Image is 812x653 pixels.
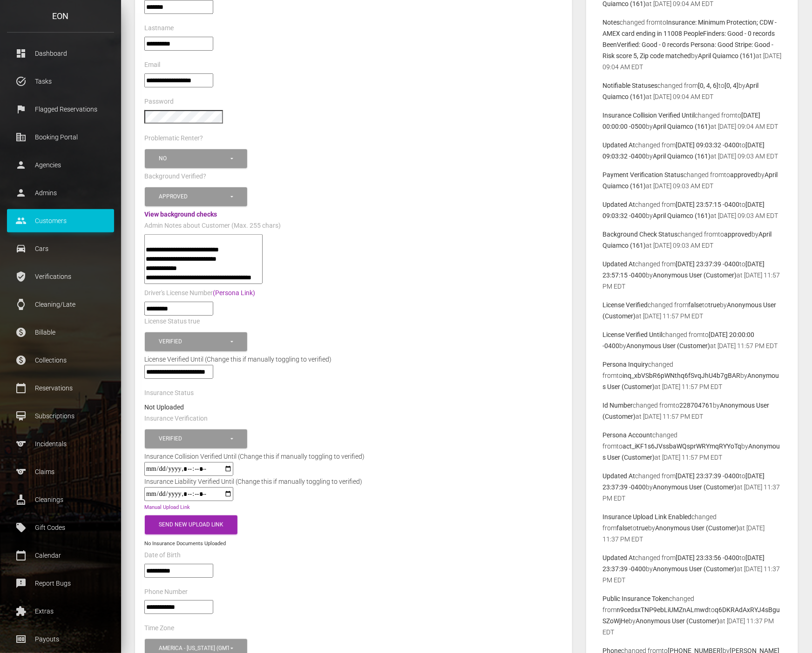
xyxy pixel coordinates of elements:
[602,593,782,638] p: changed from to by at [DATE] 11:37 PM EDT
[145,187,247,206] button: Approved
[676,554,739,561] b: [DATE] 23:33:56 -0400
[7,237,114,260] a: drive_eta Cars
[602,171,683,178] b: Payment Verification Status
[213,289,255,297] a: (Persona Link)
[602,201,635,208] b: Updated At
[137,451,372,462] div: Insurance Collision Verified Until (Change this if manually toggling to verified)
[602,82,657,89] b: Notifiable Statuses
[7,516,114,539] a: local_offer Gift Codes
[602,361,648,368] b: Persona Inquiry
[14,465,107,479] p: Claims
[623,442,741,450] b: act_iKF1s6JVssbaWQsprWRYmqRYYoTq
[602,141,635,149] b: Updated At
[7,404,114,428] a: card_membership Subscriptions
[602,431,652,439] b: Persona Account
[602,169,782,191] p: changed from to by at [DATE] 09:03 AM EDT
[137,354,570,365] div: License Verified Until (Change this if manually toggling to verified)
[7,153,114,177] a: person Agencies
[144,587,188,597] label: Phone Number
[144,289,255,298] label: Driver's License Number
[14,186,107,200] p: Admins
[676,201,739,208] b: [DATE] 23:57:15 -0400
[602,199,782,221] p: changed from to by at [DATE] 09:03 AM EDT
[602,554,635,561] b: Updated At
[602,19,620,26] b: Notes
[7,376,114,400] a: calendar_today Reservations
[616,606,709,613] b: n9cedsxTNP9ebLiUMZnALmwd
[14,297,107,311] p: Cleaning/Late
[602,19,777,59] b: Insurance: Minimum Protection; CDW - AMEX card ending in 11008 PeopleFinders: Good - 0 records Be...
[602,511,782,545] p: changed from to by at [DATE] 11:37 PM EDT
[144,211,217,218] a: View background checks
[14,270,107,284] p: Verifications
[7,349,114,372] a: paid Collections
[602,470,782,504] p: changed from to by at [DATE] 11:37 PM EDT
[679,402,713,409] b: 228704761
[7,293,114,316] a: watch Cleaning/Late
[14,325,107,339] p: Billable
[14,130,107,144] p: Booking Portal
[7,265,114,288] a: verified_user Verifications
[602,331,662,338] b: License Verified Until
[144,414,208,423] label: Insurance Verification
[144,403,184,411] strong: Not Uploaded
[688,301,702,309] b: false
[7,209,114,232] a: people Customers
[653,483,737,491] b: Anonymous User (Customer)
[698,52,756,59] b: April Quiamco (161)
[159,193,229,201] div: Approved
[144,60,160,70] label: Email
[653,123,710,130] b: April Quiamco (161)
[159,435,229,443] div: Verified
[7,627,114,651] a: money Payouts
[14,576,107,590] p: Report Bugs
[145,515,237,534] button: Send New Upload Link
[602,429,782,463] p: changed from to by at [DATE] 11:57 PM EDT
[14,158,107,172] p: Agencies
[144,221,281,231] label: Admin Notes about Customer (Max. 255 chars)
[626,342,710,350] b: Anonymous User (Customer)
[602,112,695,119] b: Insurance Collision Verified Until
[14,46,107,60] p: Dashboard
[602,110,782,132] p: changed from to by at [DATE] 09:04 AM EDT
[14,381,107,395] p: Reservations
[14,632,107,646] p: Payouts
[144,97,174,106] label: Password
[602,139,782,162] p: changed from to by at [DATE] 09:03 AM EDT
[144,389,194,398] label: Insurance Status
[14,74,107,88] p: Tasks
[14,242,107,256] p: Cars
[708,301,720,309] b: true
[7,70,114,93] a: task_alt Tasks
[14,493,107,507] p: Cleanings
[7,181,114,204] a: person Admins
[602,260,635,268] b: Updated At
[698,82,718,89] b: [0, 4, 6]
[653,152,710,160] b: April Quiamco (161)
[724,82,738,89] b: [0, 4]
[602,231,677,238] b: Background Check Status
[616,524,630,532] b: false
[602,17,782,73] p: changed from to by at [DATE] 09:04 AM EDT
[159,338,229,346] div: Verified
[602,595,669,602] b: Public Insurance Token
[602,359,782,392] p: changed from to by at [DATE] 11:57 PM EDT
[14,353,107,367] p: Collections
[144,541,226,547] small: No Insurance Documents Uploaded
[636,524,648,532] b: true
[159,155,229,163] div: No
[602,472,635,480] b: Updated At
[676,472,739,480] b: [DATE] 23:37:39 -0400
[14,548,107,562] p: Calendar
[7,432,114,455] a: sports Incidentals
[730,171,758,178] b: approved
[144,172,206,181] label: Background Verified?
[676,260,739,268] b: [DATE] 23:37:39 -0400
[602,513,691,521] b: Insurance Upload Link Enabled
[636,617,719,625] b: Anonymous User (Customer)
[145,149,247,168] button: No
[602,400,782,422] p: changed from to by at [DATE] 11:57 PM EDT
[7,42,114,65] a: dashboard Dashboard
[145,332,247,351] button: Verified
[14,604,107,618] p: Extras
